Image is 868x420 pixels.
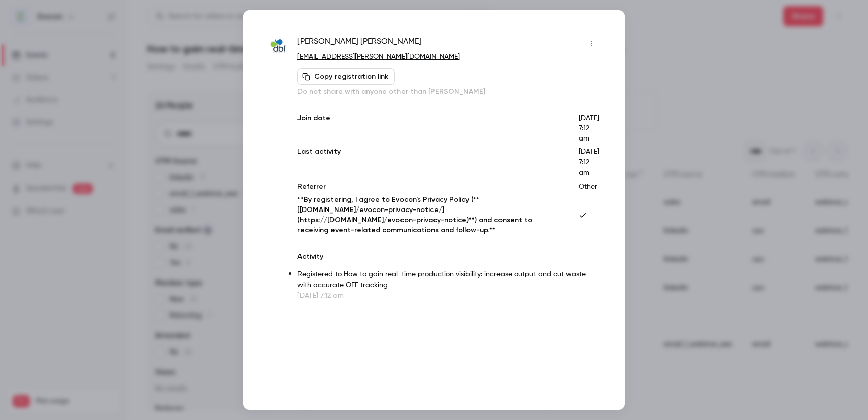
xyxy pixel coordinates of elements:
p: Registered to [297,269,599,291]
p: Do not share with anyone other than [PERSON_NAME] [297,87,599,97]
p: Join date [297,113,562,144]
p: **By registering, I agree to Evocon's Privacy Policy (**[[DOMAIN_NAME]/evocon-privacy-notice/](ht... [297,195,562,235]
p: [DATE] 7:12 am [297,291,599,301]
p: [DATE] 7:12 am [579,113,599,144]
button: Copy registration link [297,68,395,85]
p: Activity [297,252,599,262]
img: dbl-group.com [269,37,287,55]
p: Referrer [297,182,562,192]
a: How to gain real-time production visibility: increase output and cut waste with accurate OEE trac... [297,271,586,289]
a: [EMAIL_ADDRESS][PERSON_NAME][DOMAIN_NAME] [297,53,460,60]
p: Other [579,182,599,192]
span: [DATE] 7:12 am [579,148,599,177]
span: [PERSON_NAME] [PERSON_NAME] [297,36,421,52]
p: Last activity [297,147,562,179]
